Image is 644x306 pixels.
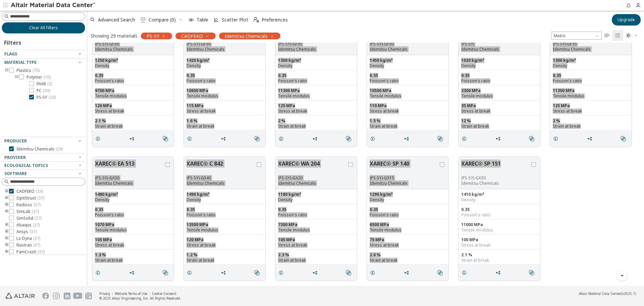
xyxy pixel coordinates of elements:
[186,118,263,124] div: 1.6 %
[278,252,354,258] div: 2.3 %
[95,124,171,129] div: Strain at break
[95,197,171,203] div: Density
[186,108,263,114] div: Stress at break
[278,192,354,197] div: 1180 kg/m³
[2,50,85,58] button: Flags
[99,296,181,301] div: © 2025 Altair Engineering, Inc. All Rights Reserved.
[579,291,621,296] span: Altair Material Data Center
[618,17,635,23] span: Upgrade
[278,181,347,186] p: Idemitsu Chemicals
[553,124,629,129] div: Strain at break
[278,222,354,227] div: 7300 MPa
[370,58,446,63] div: 1450 kg/m³
[275,132,289,145] button: Details
[29,25,58,31] span: Clear All Filters
[30,229,37,234] span: ( 37 )
[95,58,171,63] div: 1250 kg/m³
[370,192,446,197] div: 1290 kg/m³
[218,132,232,145] button: Share
[551,32,602,40] div: Unit System
[186,58,263,63] div: 1420 kg/m³
[461,207,537,212] div: 0.35
[16,68,40,73] span: Plastics
[87,43,644,286] div: grid
[461,222,537,227] div: 11000 MPa
[579,291,636,296] div: (v2025.1)
[37,95,56,100] span: PS-SY
[370,73,446,78] div: 0.35
[343,132,357,145] button: Similar search
[370,252,446,258] div: 2.6 %
[370,160,438,175] button: XAREC® SP 140
[461,58,537,63] div: 1020 kg/m³
[553,108,629,114] div: Stress at break
[370,175,438,181] div: (PS-SY)-GX15
[526,132,540,145] button: Similar search
[370,207,446,212] div: 0.35
[370,212,446,218] div: Poisson's ratio
[160,266,174,279] button: Similar search
[37,195,44,201] span: ( 37 )
[461,258,537,263] div: Strain at break
[2,154,85,162] button: Provider
[553,41,622,47] div: (PS-SY)-GF35
[98,17,135,22] span: Advanced Search
[370,88,446,93] div: 10500 MPa
[461,103,537,108] div: 35 MPa
[4,171,27,176] span: Software
[163,270,168,275] i: 
[553,93,629,99] div: Tensile modulus
[461,227,537,233] div: Tensile modulus
[461,108,537,114] div: Stress at break
[33,68,40,73] span: ( 70 )
[186,160,255,175] button: XAREC® C 842
[461,93,537,99] div: Tensile modulus
[184,132,198,145] button: Details
[186,93,263,99] div: Tensile modulus
[186,63,263,69] div: Density
[186,78,263,84] div: Poisson's ratio
[254,17,259,23] i: 
[16,229,37,234] span: Ansys
[16,209,39,214] span: SimLab
[553,58,629,63] div: 1300 kg/m³
[251,266,265,279] button: Similar search
[95,243,171,248] div: Stress at break
[461,175,530,181] div: (PS-SY)-GX30
[2,137,85,145] button: Producer
[95,78,171,84] div: Poisson's ratio
[186,175,255,181] div: (PS-SY)-GX40
[461,252,537,258] div: 2.1 %
[14,75,19,80] i: toogle group
[370,124,446,129] div: Strain at break
[437,136,443,141] i: 
[2,162,85,170] button: Ecological Topics
[56,146,63,152] span: ( 29 )
[95,192,171,197] div: 1480 kg/m³
[186,192,263,197] div: 1490 kg/m³
[278,41,347,47] div: (PS-SY)-GF35
[186,197,263,203] div: Density
[95,222,171,227] div: 1070 MPa
[461,243,537,248] div: Stress at break
[461,118,537,124] div: 12 %
[49,94,56,100] span: ( 29 )
[186,227,263,233] div: Tensile modulus
[553,88,629,93] div: 11300 MPa
[278,88,354,93] div: 11300 MPa
[38,249,45,255] span: ( 37 )
[401,266,415,279] button: Share
[222,17,248,22] span: Scatter Plot
[553,63,629,69] div: Density
[262,17,288,22] span: Preferences
[4,236,9,241] i: toogle group
[95,118,171,124] div: 2.1 %
[186,41,255,47] div: (PS-SY)-GF30
[612,30,623,41] button: Tile View
[526,266,540,279] button: Similar search
[346,136,351,141] i: 
[47,81,52,87] span: ( 2 )
[278,124,354,129] div: Strain at break
[4,202,9,208] i: toogle group
[16,195,44,201] span: OptiStruct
